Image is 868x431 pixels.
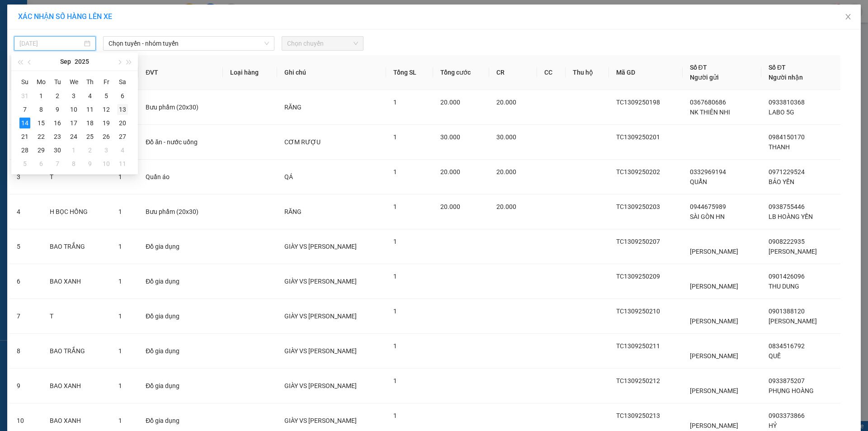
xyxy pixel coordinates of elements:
td: 2025-09-16 [49,116,66,130]
td: 2025-10-05 [17,157,33,171]
th: Th [82,75,98,89]
span: [PERSON_NAME] [769,317,817,325]
div: 6 [117,90,128,101]
td: Bưu phẩm (20x30) [138,194,223,229]
span: 20.000 [496,168,516,175]
div: 25 [85,131,95,142]
div: 12 [101,104,112,115]
div: 11 [85,104,95,115]
div: 3 [68,90,79,101]
span: 0933810368 [769,99,805,106]
span: 0944675989 [690,203,726,210]
td: 2025-09-14 [17,116,33,130]
th: Loại hàng [223,55,277,90]
th: Ghi chú [277,55,386,90]
div: 7 [19,104,30,115]
span: 1 [118,347,122,355]
span: 1 [118,208,122,215]
div: 9 [52,104,63,115]
div: 3 [101,145,112,156]
td: 2025-09-05 [98,89,114,103]
th: Mã GD [609,55,682,90]
div: 18 [85,118,95,128]
div: 6 [36,158,47,169]
span: CƠM RƯỢU [284,138,321,146]
span: LB HOÀNG YẾN [769,213,813,220]
span: TC1309250201 [616,133,660,141]
span: [PERSON_NAME] [769,248,817,255]
td: 4 [9,194,42,229]
td: 5 [9,229,42,264]
span: 1 [118,278,122,285]
span: 0901388120 [769,308,805,315]
td: Quần áo [138,160,223,194]
td: 2025-10-04 [114,143,131,157]
span: 0367680686 [690,99,726,106]
td: 2025-10-08 [66,157,82,171]
span: THU DUNG [769,283,799,290]
span: 30.000 [496,133,516,141]
span: [PERSON_NAME] [690,387,738,394]
td: T [42,160,111,194]
td: Đồ ăn - nước uống [138,125,223,160]
td: 2025-09-02 [49,89,66,103]
span: LABO 5G [769,109,794,116]
div: 1 [36,90,47,101]
span: 1 [393,308,397,315]
span: HỶ [769,422,777,429]
div: 15 [36,118,47,128]
span: BẢO YẾN [769,178,794,185]
td: 6 [9,264,42,299]
div: 31 [19,90,30,101]
span: TC1309250207 [616,238,660,245]
div: 2 [85,145,95,156]
td: 2025-09-08 [33,103,49,116]
span: 1 [118,313,122,320]
span: 0901426096 [769,273,805,280]
span: 20.000 [440,203,460,210]
div: 5 [19,158,30,169]
span: 1 [118,243,122,250]
div: 10 [101,158,112,169]
span: QÁ [284,173,293,180]
span: 0984150170 [769,133,805,141]
td: 2025-09-27 [114,130,131,143]
td: 2025-09-26 [98,130,114,143]
div: 4 [117,145,128,156]
span: GIÀY VS [PERSON_NAME] [284,243,357,250]
span: 1 [118,382,122,389]
span: 0834516792 [769,342,805,350]
td: 2025-09-07 [17,103,33,116]
span: TC1309250209 [616,273,660,280]
td: Bưu phẩm (20x30) [138,90,223,125]
div: 27 [117,131,128,142]
th: Fr [98,75,114,89]
span: 0933875207 [769,377,805,384]
th: ĐVT [138,55,223,90]
td: 2025-10-03 [98,143,114,157]
div: 11 [117,158,128,169]
div: 8 [68,158,79,169]
div: 21 [19,131,30,142]
th: Sa [114,75,131,89]
span: 0908222935 [769,238,805,245]
td: 2025-09-17 [66,116,82,130]
td: 2025-10-07 [49,157,66,171]
span: 0971229524 [769,168,805,175]
span: 1 [393,168,397,175]
th: Mo [33,75,49,89]
div: 29 [36,145,47,156]
span: THANH [769,143,790,151]
div: 14 [19,118,30,128]
th: Thu hộ [566,55,609,90]
td: 2025-09-28 [17,143,33,157]
td: 2025-10-09 [82,157,98,171]
td: 2025-09-04 [82,89,98,103]
span: RĂNG [284,208,302,215]
span: 1 [393,342,397,350]
span: TC1309250211 [616,342,660,350]
td: 2025-09-24 [66,130,82,143]
div: 8 [36,104,47,115]
div: 19 [101,118,112,128]
span: QUẨN [690,178,707,185]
